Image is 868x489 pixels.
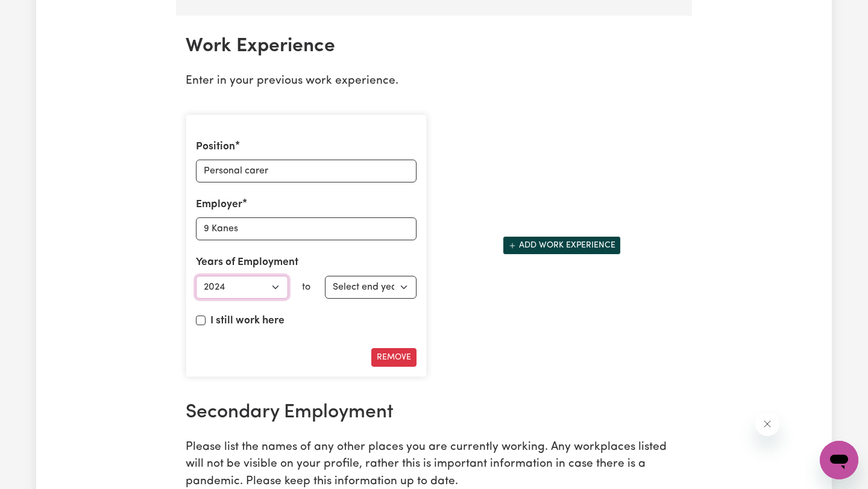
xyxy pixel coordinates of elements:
[196,139,235,155] label: Position
[503,236,621,255] button: Add another work experience
[196,160,417,182] input: e.g. AIN
[7,8,73,18] span: Need any help?
[196,217,417,240] input: e.g. Regis Care
[196,197,242,213] label: Employer
[302,282,310,292] span: to
[755,412,779,436] iframe: Close message
[196,255,298,270] label: Years of Employment
[210,313,285,329] label: I still work here
[371,348,417,367] button: Remove
[820,441,858,479] iframe: Button to launch messaging window
[186,35,682,58] h2: Work Experience
[186,401,682,424] h2: Secondary Employment
[186,73,682,90] p: Enter in your previous work experience.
